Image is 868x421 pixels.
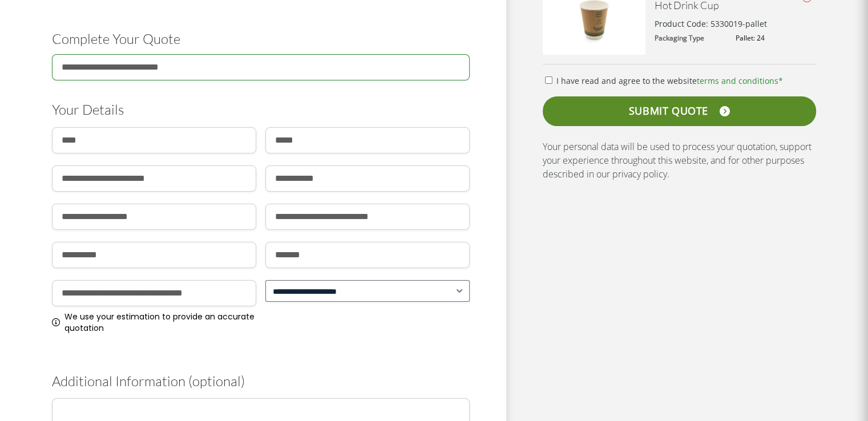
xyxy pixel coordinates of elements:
[655,34,722,42] dt: Packaging Type
[52,102,470,118] h3: Your Details
[543,140,816,181] p: Your personal data will be used to process your quotation, support your experience throughout thi...
[655,18,767,30] p: Product Code: 5330019-pallet
[545,76,552,84] input: I have read and agree to the websiteterms and conditions*
[52,373,470,390] h3: Additional Information (optional)
[736,34,816,42] dd: Pallet: 24
[697,75,783,86] a: terms and conditions*
[52,31,470,47] h1: Complete Your Quote
[543,96,816,126] a: SUBMIT QUOTE
[629,105,708,118] span: SUBMIT QUOTE
[556,75,783,86] span: I have read and agree to the website
[52,311,256,334] div: We use your estimation to provide an accurate quotation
